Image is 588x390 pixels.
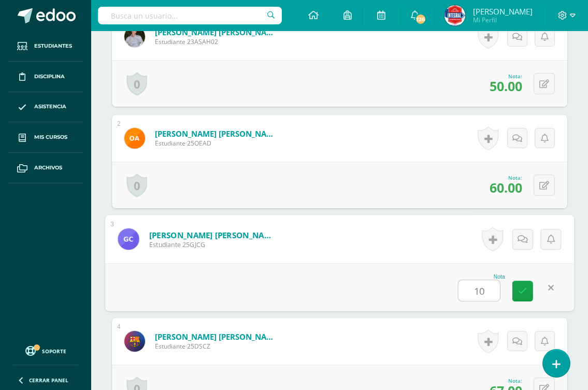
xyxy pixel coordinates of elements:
a: [PERSON_NAME] [PERSON_NAME] [155,128,279,139]
div: Nota: [490,73,522,80]
div: Nota: [490,377,522,384]
span: Mis cursos [34,133,67,141]
span: Disciplina [34,73,65,81]
a: [PERSON_NAME] [PERSON_NAME] [149,229,277,240]
span: 60.00 [490,179,522,196]
img: f9e14e0b4b4b75d8040a265990f17331.png [124,26,145,47]
a: Estudiantes [8,31,83,62]
a: Asistencia [8,92,83,123]
span: [PERSON_NAME] [473,6,533,17]
span: Estudiante 25DSCZ [155,342,279,351]
input: Busca un usuario... [98,7,282,24]
span: Estudiantes [34,42,72,50]
img: 25e11750aa7ba0b0d2ee2f3f17c10e58.png [118,228,139,250]
div: Nota [458,274,505,280]
span: Estudiante 23ASAH02 [155,37,279,46]
a: Disciplina [8,62,83,92]
a: 0 [126,72,147,96]
span: 50.00 [490,77,522,95]
img: 368bf9bf7da4bbc938b9953abf0b3e48.png [124,331,145,352]
img: 4f31a2885d46dd5586c8613095004816.png [444,5,465,26]
div: Nota: [490,174,522,181]
span: Archivos [34,164,62,172]
input: 0-100.0 [458,280,500,301]
a: 0 [126,174,147,197]
span: Asistencia [34,103,66,111]
span: Cerrar panel [29,377,68,384]
img: a333ea5bf781834679ecfa7de2a3852a.png [124,128,145,149]
a: Soporte [12,343,79,357]
a: Mis cursos [8,122,83,153]
span: Soporte [42,348,66,355]
a: [PERSON_NAME] [PERSON_NAME] [155,27,279,37]
span: Estudiante 25OEAD [155,139,279,148]
span: 126 [415,13,426,25]
a: Archivos [8,153,83,183]
span: Mi Perfil [473,16,533,24]
span: Estudiante 25GJCG [149,240,277,249]
a: [PERSON_NAME] [PERSON_NAME] [155,331,279,342]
